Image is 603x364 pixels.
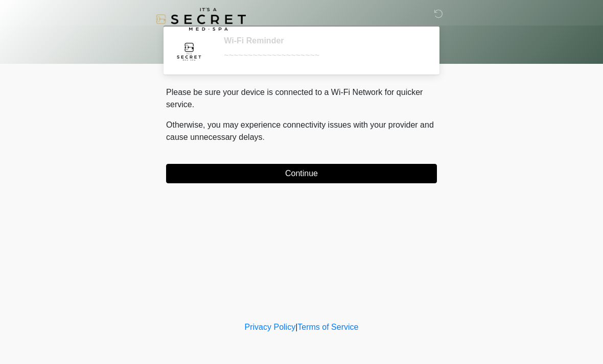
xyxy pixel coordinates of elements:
[156,8,246,31] img: It's A Secret Med Spa Logo
[263,133,265,141] span: .
[297,323,358,331] a: Terms of Service
[224,50,422,62] div: ~~~~~~~~~~~~~~~~~~~~
[166,86,437,111] p: Please be sure your device is connected to a Wi-Fi Network for quicker service.
[166,164,437,183] button: Continue
[166,119,437,143] p: Otherwise, you may experience connectivity issues with your provider and cause unnecessary delays
[245,323,296,331] a: Privacy Policy
[174,36,204,66] img: Agent Avatar
[295,323,297,331] a: |
[224,36,422,45] h2: Wi-Fi Reminder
